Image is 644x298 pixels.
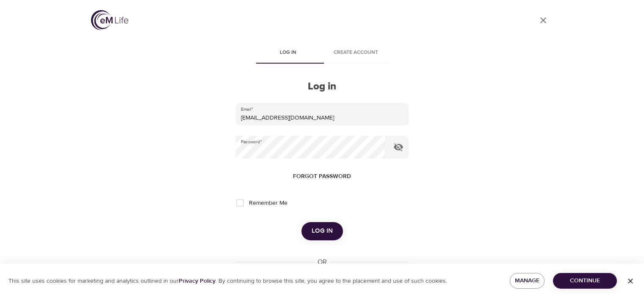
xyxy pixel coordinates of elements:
button: Continue [553,273,617,289]
div: disabled tabs example [236,43,409,64]
span: Forgot password [293,171,351,182]
span: Log in [312,226,333,237]
div: OR [314,257,330,267]
button: Forgot password [290,169,354,184]
button: Log in [301,222,343,240]
a: close [533,10,553,31]
span: Remember Me [249,199,287,208]
img: logo [91,10,128,30]
span: Continue [560,276,610,286]
button: Manage [510,273,545,289]
span: Manage [517,276,538,286]
h2: Log in [236,81,409,93]
a: Privacy Policy [179,277,216,285]
span: Log in [260,48,317,57]
span: Create account [327,48,385,57]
